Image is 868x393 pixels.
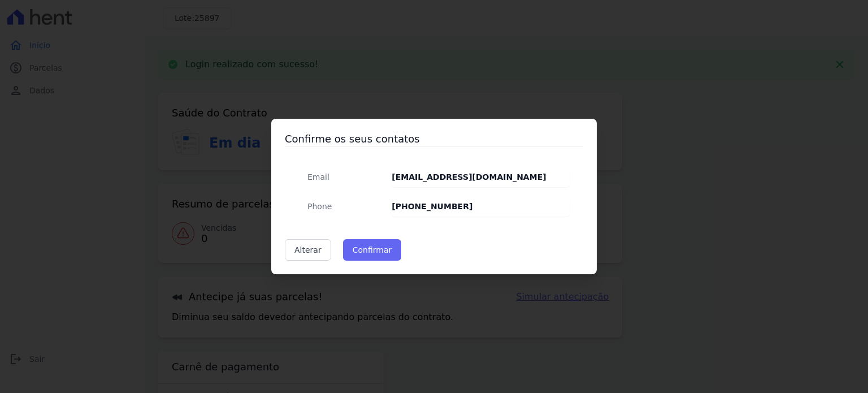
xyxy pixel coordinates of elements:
strong: [PHONE_NUMBER] [392,202,472,211]
a: Alterar [285,239,331,261]
span: translation missing: pt-BR.public.contracts.modal.confirmation.phone [307,202,332,211]
span: translation missing: pt-BR.public.contracts.modal.confirmation.email [307,172,329,182]
strong: [EMAIL_ADDRESS][DOMAIN_NAME] [392,172,546,182]
h3: Confirme os seus contatos [285,132,583,146]
button: Confirmar [343,239,402,261]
